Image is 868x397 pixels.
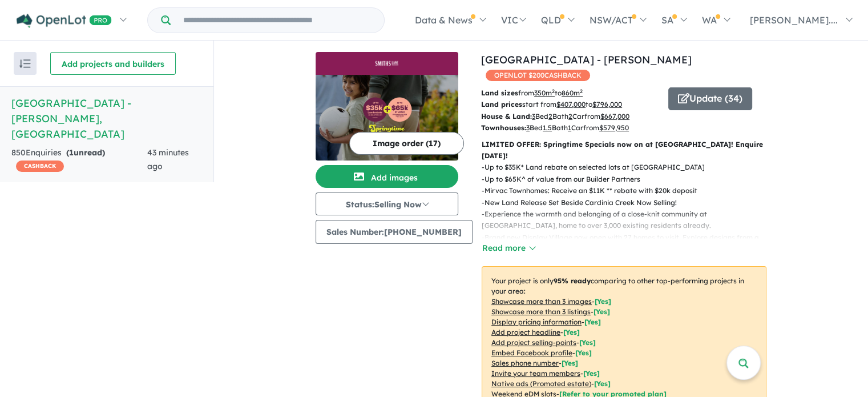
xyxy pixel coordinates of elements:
[568,123,571,132] u: 1
[482,162,776,173] p: - Up to $35K* Land rebate on selected lots at [GEOGRAPHIC_DATA]
[595,297,611,306] span: [ Yes ]
[584,318,601,326] span: [ Yes ]
[481,112,532,121] b: House & Land:
[491,379,591,388] u: Native ads (Promoted estate)
[592,100,622,109] u: $ 796,000
[482,139,766,162] p: LIMITED OFFER: Springtime Specials now on at [GEOGRAPHIC_DATA]! Enquire [DATE]!
[19,59,31,68] img: sort.svg
[481,99,660,110] p: start from
[491,297,592,306] u: Showcase more than 3 images
[491,359,559,367] u: Sales phone number
[147,147,189,171] span: 43 minutes ago
[552,88,555,94] sup: 2
[481,123,526,132] b: Townhouses:
[11,146,147,174] div: 850 Enquir ies
[548,112,552,121] u: 2
[526,123,530,132] u: 3
[481,89,518,97] b: Land sizes
[316,193,458,215] button: Status:Selling Now
[316,165,458,188] button: Add images
[555,89,583,97] span: to
[482,197,776,208] p: - New Land Release Set Beside Cardinia Creek Now Selling!
[17,14,112,28] img: Openlot PRO Logo White
[586,100,622,109] span: to
[750,14,838,26] span: [PERSON_NAME]....
[66,147,105,158] strong: ( unread)
[594,379,611,388] span: [Yes]
[583,369,600,378] span: [ Yes ]
[482,242,535,255] button: Read more
[568,112,572,121] u: 2
[491,307,591,316] u: Showcase more than 3 listings
[491,328,560,336] u: Add project headline
[69,147,74,158] span: 1
[563,328,580,336] span: [ Yes ]
[316,75,458,161] img: Smiths Lane Estate - Clyde North
[491,318,582,326] u: Display pricing information
[600,112,629,121] u: $ 667,000
[316,52,458,161] a: Smiths Lane Estate - Clyde North LogoSmiths Lane Estate - Clyde North
[482,185,776,197] p: - Mirvac Townhomes: Receive an $11K ** rebate with $20k deposit
[575,348,592,357] span: [ Yes ]
[562,89,583,97] u: 860 m
[316,220,473,244] button: Sales Number:[PHONE_NUMBER]
[320,57,454,70] img: Smiths Lane Estate - Clyde North Logo
[482,174,776,185] p: - Up to $65K^ of value from our Builder Partners
[173,8,382,33] input: Try estate name, suburb, builder or developer
[16,161,64,172] span: CASHBACK
[580,88,583,94] sup: 2
[481,87,660,99] p: from
[481,122,660,134] p: Bed Bath Car from
[554,276,591,285] b: 95 % ready
[556,100,586,109] u: $ 407,000
[349,132,464,155] button: Image order (17)
[481,53,692,66] a: [GEOGRAPHIC_DATA] - [PERSON_NAME]
[543,123,552,132] u: 1.5
[562,359,578,367] span: [ Yes ]
[534,89,555,97] u: 350 m
[532,112,535,121] u: 3
[486,70,590,81] span: OPENLOT $ 200 CASHBACK
[50,52,176,75] button: Add projects and builders
[491,338,576,347] u: Add project selling-points
[491,348,572,357] u: Embed Facebook profile
[594,307,610,316] span: [ Yes ]
[482,208,776,232] p: - Experience the warmth and belonging of a close-knit community at [GEOGRAPHIC_DATA], home to ove...
[491,369,580,378] u: Invite your team members
[668,87,752,110] button: Update (34)
[481,111,660,122] p: Bed Bath Car from
[579,338,596,347] span: [ Yes ]
[482,232,776,267] p: - Brand new Display Village now open with 27 homes to visit. Explore designs from a range of buil...
[481,100,522,109] b: Land prices
[599,123,629,132] u: $ 579,950
[11,95,202,142] h5: [GEOGRAPHIC_DATA] - [PERSON_NAME] , [GEOGRAPHIC_DATA]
